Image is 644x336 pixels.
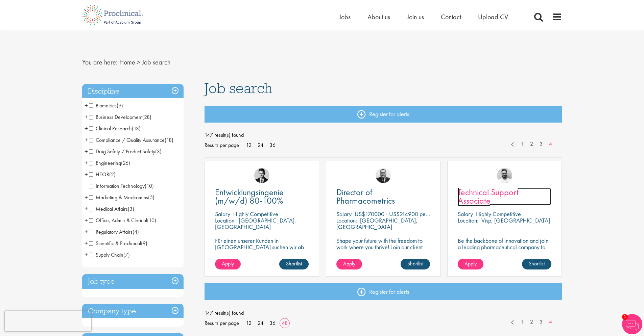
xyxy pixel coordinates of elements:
img: Jakub Hanas [376,168,391,183]
span: (26) [121,159,130,166]
a: 48 [279,319,290,327]
span: Medical Affairs [89,205,128,212]
span: Results per page [205,140,239,150]
span: (10) [147,217,156,224]
span: Marketing & Medcomms [89,194,154,201]
span: (3) [155,148,162,155]
a: 4 [546,140,555,148]
span: Apply [464,260,477,267]
span: Salary [336,210,352,218]
span: Information Technology [89,182,145,189]
img: Emile De Beer [497,168,512,183]
span: Engineering [89,159,121,166]
p: [GEOGRAPHIC_DATA], [GEOGRAPHIC_DATA] [336,216,418,231]
span: Scientific & Preclinical [89,240,147,247]
span: Office, Admin & Clerical [89,217,156,224]
a: 1 [517,140,527,148]
span: (3) [128,205,134,212]
a: Technical Support Associate [458,188,551,205]
span: Biometrics [89,102,117,109]
a: Director of Pharmacometrics [336,188,430,205]
span: + [85,158,88,168]
span: + [85,227,88,237]
span: HEOR [89,171,116,178]
a: 12 [244,319,254,327]
a: 4 [546,318,555,326]
a: Register for alerts [205,106,562,123]
span: Drug Safety / Product Safety [89,148,162,155]
span: (28) [142,113,151,121]
span: 147 result(s) found [205,308,562,318]
a: 36 [267,141,278,149]
span: Salary [458,210,473,218]
span: + [85,192,88,202]
span: Drug Safety / Product Safety [89,148,155,155]
span: (9) [141,240,147,247]
span: Job search [142,58,170,67]
span: Clinical Research [89,125,141,132]
img: Chatbot [622,314,642,334]
span: Clinical Research [89,125,132,132]
p: Highly Competitive [476,210,521,218]
span: (13) [132,125,141,132]
iframe: reCAPTCHA [5,311,91,331]
span: Marketing & Medcomms [89,194,148,201]
span: Business Development [89,113,142,121]
a: About us [367,12,390,21]
p: Für einen unserer Kunden in [GEOGRAPHIC_DATA] suchen wir ab sofort einen Entwicklungsingenieur Ku... [215,237,309,269]
span: + [85,135,88,145]
span: Biometrics [89,102,123,109]
span: + [85,215,88,225]
span: Technical Support Associate [458,186,519,206]
span: > [137,58,140,67]
span: Scientific & Preclinical [89,240,141,247]
p: Highly Competitive [233,210,278,218]
p: Be the backbone of innovation and join a leading pharmaceutical company to help keep life-changin... [458,237,551,263]
span: (18) [165,136,173,144]
a: Apply [458,259,483,269]
a: 2 [527,318,536,326]
a: 3 [536,318,546,326]
a: Contact [441,12,461,21]
a: Jobs [339,12,351,21]
h3: Job type [82,274,184,289]
span: Salary [215,210,230,218]
span: Office, Admin & Clerical [89,217,147,224]
span: Director of Pharmacometrics [336,186,395,206]
span: (4) [133,228,139,235]
p: US$170000 - US$214900 per annum [355,210,444,218]
span: + [85,123,88,133]
span: Results per page [205,318,239,328]
span: + [85,250,88,260]
a: breadcrumb link [119,58,135,67]
span: Compliance / Quality Assurance [89,136,165,144]
span: Location: [215,216,236,224]
span: Engineering [89,159,130,166]
a: Join us [407,12,424,21]
a: 24 [255,319,266,327]
p: Shape your future with the freedom to work where you thrive! Join our client with this Director p... [336,237,430,263]
span: 1 [622,314,628,320]
a: Upload CV [478,12,508,21]
h3: Company type [82,304,184,318]
span: Apply [222,260,234,267]
span: You are here: [82,58,118,67]
a: 24 [255,141,266,149]
span: (5) [148,194,154,201]
span: 147 result(s) found [205,130,562,140]
span: (9) [117,102,123,109]
span: Compliance / Quality Assurance [89,136,173,144]
span: Location: [336,216,357,224]
h3: Discipline [82,84,184,99]
a: Apply [215,259,241,269]
p: Visp, [GEOGRAPHIC_DATA] [481,216,550,224]
span: Entwicklungsingenie (m/w/d) 80-100% [215,186,284,206]
span: HEOR [89,171,109,178]
a: 3 [536,140,546,148]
